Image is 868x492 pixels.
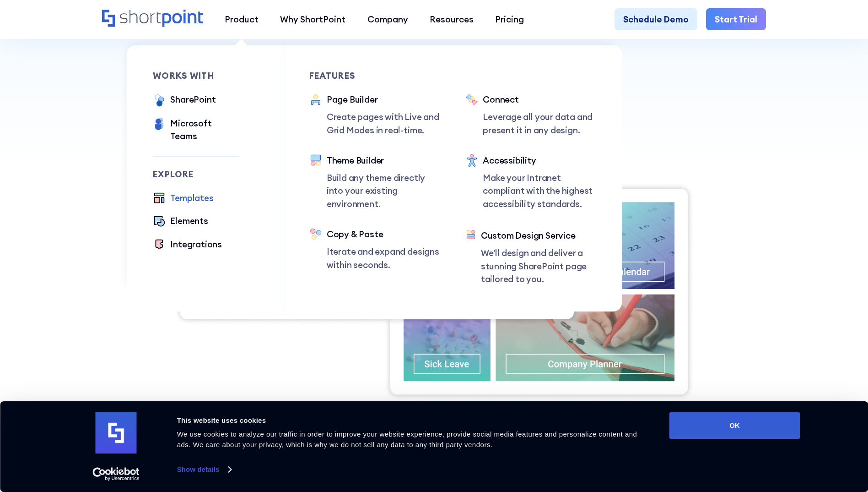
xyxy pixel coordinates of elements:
a: SharePoint [153,93,216,108]
div: Accessibility [483,154,596,167]
div: Page Builder [327,93,440,106]
div: Pricing [495,13,524,26]
a: Elements [153,214,208,229]
p: Leverage all your data and present it in any design. [483,110,596,137]
a: ConnectLeverage all your data and present it in any design. [465,93,596,137]
div: Features [309,71,440,80]
div: Why ShortPoint [280,13,345,26]
a: Resources [419,8,484,30]
div: Microsoft Teams [170,117,239,143]
a: Home [102,10,203,28]
button: OK [669,412,800,439]
a: Templates [153,191,213,206]
div: SharePoint [170,93,216,106]
a: Integrations [153,238,222,252]
a: Show details [177,463,231,476]
div: Connect [483,93,596,106]
p: Build any theme directly into your existing environment. [327,171,440,210]
p: Make your Intranet compliant with the highest accessibility standards. [483,171,596,210]
div: Theme Builder [327,154,440,167]
div: Integrations [170,238,222,251]
div: works with [153,71,239,80]
img: logo [96,412,137,454]
a: Start Trial [706,8,766,30]
a: Pricing [485,8,535,30]
a: Product [214,8,269,30]
a: Usercentrics Cookiebot - opens in a new window [76,467,156,481]
span: We use cookies to analyze our traffic in order to improve your website experience, provide social... [177,430,637,448]
div: Company [367,13,408,26]
a: AccessibilityMake your Intranet compliant with the highest accessibility standards. [465,154,596,212]
p: Create pages with Live and Grid Modes in real-time. [327,110,440,137]
div: Templates [170,191,213,204]
p: Iterate and expand designs within seconds. [327,245,440,271]
a: Why ShortPoint [270,8,356,30]
a: Microsoft Teams [153,117,239,143]
div: Explore [153,170,239,179]
a: Custom Design ServiceWe’ll design and deliver a stunning SharePoint page tailored to you. [465,229,596,285]
div: Elements [170,214,208,227]
div: Resources [430,13,474,26]
a: Page BuilderCreate pages with Live and Grid Modes in real-time. [309,93,440,137]
a: Theme BuilderBuild any theme directly into your existing environment. [309,154,440,210]
p: We’ll design and deliver a stunning SharePoint page tailored to you. [481,246,596,285]
a: Company [356,8,419,30]
div: Copy & Paste [327,228,440,241]
a: Copy & PasteIterate and expand designs within seconds. [309,228,440,271]
div: Product [225,13,259,26]
div: This website uses cookies [177,415,649,426]
a: Schedule Demo [615,8,697,30]
div: Custom Design Service [481,229,596,242]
